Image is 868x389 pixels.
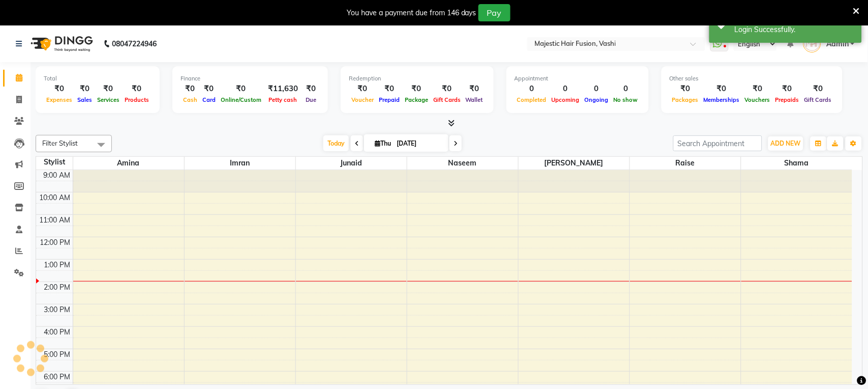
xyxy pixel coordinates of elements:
div: ₹0 [402,83,431,95]
span: Card [200,96,218,103]
div: ₹0 [181,83,200,95]
span: Completed [515,96,549,103]
div: You have a payment due from 146 days [347,8,476,18]
div: Other sales [670,74,834,83]
span: Products [122,96,152,103]
img: logo [26,30,96,58]
div: ₹11,630 [264,83,302,95]
span: ADD NEW [771,140,801,147]
div: 6:00 PM [42,372,73,382]
div: 0 [582,83,611,95]
span: Memberships [701,96,742,103]
div: 11:00 AM [38,215,73,226]
span: Thu [372,140,394,147]
div: Login Successfully. [735,24,854,35]
span: Ongoing [582,96,611,103]
span: Wallet [463,96,486,103]
div: 12:00 PM [38,237,73,248]
span: Sales [75,96,95,103]
div: Appointment [515,74,641,83]
div: ₹0 [802,83,834,95]
div: ₹0 [95,83,122,95]
input: 2025-09-04 [394,136,444,151]
div: ₹0 [75,83,95,95]
span: Naseem [407,157,518,170]
div: ₹0 [122,83,152,95]
div: 3:00 PM [42,304,73,315]
b: 08047224946 [112,30,157,58]
div: ₹0 [200,83,218,95]
div: 9:00 AM [42,170,73,181]
div: Stylist [36,157,73,168]
div: 10:00 AM [38,192,73,203]
button: Pay [478,4,511,21]
span: Cash [181,96,200,103]
div: ₹0 [431,83,463,95]
span: Raise [630,157,741,170]
div: 0 [549,83,582,95]
span: Amina [73,157,184,170]
span: Gift Cards [431,96,463,103]
div: ₹0 [302,83,320,95]
span: Today [323,135,349,151]
div: ₹0 [742,83,773,95]
div: ₹0 [701,83,742,95]
span: Prepaid [376,96,402,103]
span: Services [95,96,122,103]
div: ₹0 [670,83,701,95]
span: Voucher [349,96,376,103]
span: Vouchers [742,96,773,103]
div: 0 [515,83,549,95]
span: [PERSON_NAME] [519,157,630,170]
div: Finance [181,74,320,83]
input: Search Appointment [673,135,762,151]
div: 5:00 PM [42,349,73,360]
img: Admin [803,35,821,52]
div: 0 [611,83,641,95]
span: No show [611,96,641,103]
div: Redemption [349,74,486,83]
div: ₹0 [44,83,75,95]
div: ₹0 [349,83,376,95]
span: Due [303,96,319,103]
span: Shama [741,157,853,170]
div: Total [44,74,152,83]
div: ₹0 [463,83,486,95]
span: Admin [826,39,849,49]
span: Filter Stylist [42,139,78,147]
div: ₹0 [218,83,264,95]
span: Online/Custom [218,96,264,103]
div: ₹0 [773,83,802,95]
div: 4:00 PM [42,327,73,338]
button: ADD NEW [768,136,803,151]
div: 1:00 PM [42,260,73,270]
span: Junaid [296,157,407,170]
div: 2:00 PM [42,282,73,293]
div: ₹0 [376,83,402,95]
span: Packages [670,96,701,103]
span: Package [402,96,431,103]
span: Petty cash [266,96,300,103]
span: Prepaids [773,96,802,103]
span: Upcoming [549,96,582,103]
span: Imran [185,157,295,170]
span: Gift Cards [802,96,834,103]
span: Expenses [44,96,75,103]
